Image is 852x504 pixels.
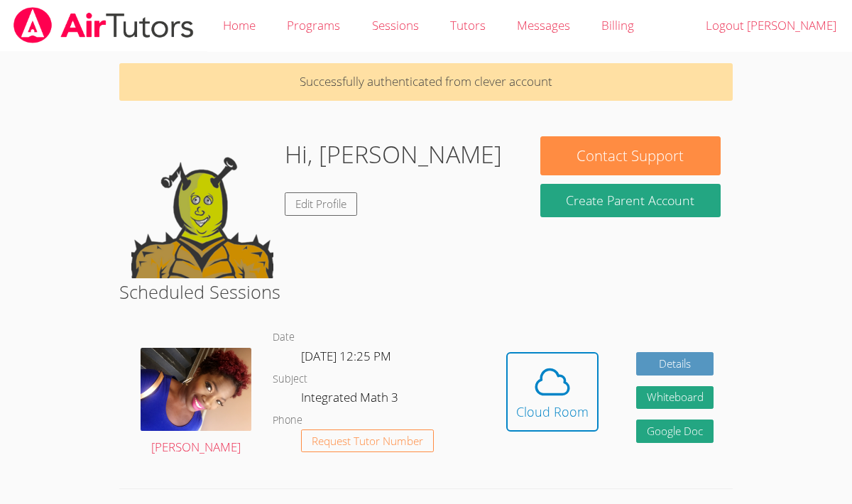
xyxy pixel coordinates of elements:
a: [PERSON_NAME] [141,348,251,458]
button: Create Parent Account [540,184,720,217]
img: airtutors_banner-c4298cdbf04f3fff15de1276eac7730deb9818008684d7c2e4769d2f7ddbe033.png [12,7,195,43]
a: Google Doc [636,420,714,443]
span: [DATE] 12:25 PM [301,348,391,364]
span: Messages [517,17,570,33]
div: Cloud Room [516,402,589,422]
a: Edit Profile [285,192,357,216]
span: Request Tutor Number [312,436,423,447]
button: Cloud Room [506,352,599,432]
img: default.png [131,136,273,278]
dt: Date [273,329,295,346]
h1: Hi, [PERSON_NAME] [285,136,502,172]
button: Whiteboard [636,386,714,410]
a: Details [636,352,714,376]
dt: Subject [273,371,307,388]
button: Request Tutor Number [301,429,434,453]
h2: Scheduled Sessions [119,278,733,305]
dd: Integrated Math 3 [301,388,401,412]
button: Contact Support [540,136,720,175]
dt: Phone [273,412,302,429]
p: Successfully authenticated from clever account [119,63,733,101]
img: avatar.png [141,348,251,431]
